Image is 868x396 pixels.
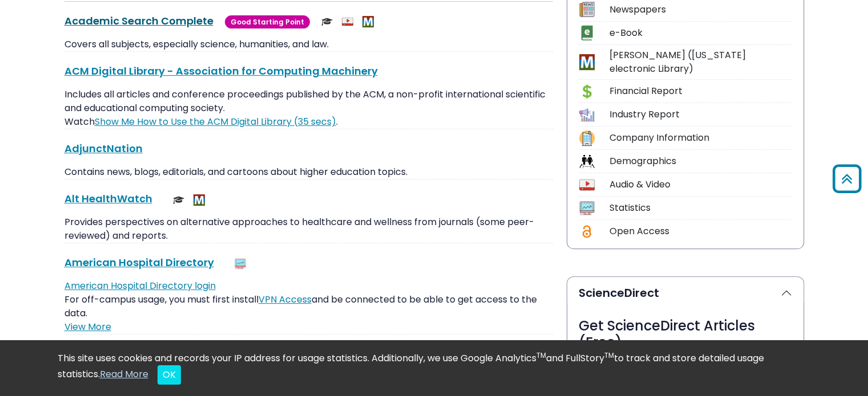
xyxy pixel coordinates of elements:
[173,194,184,206] img: Scholarly or Peer Reviewed
[579,154,595,169] img: Icon Demographics
[579,2,595,17] img: Icon Newspapers
[579,25,595,40] img: Icon e-Book
[64,64,378,78] a: ACM Digital Library - Association for Computing Machinery
[64,255,214,270] a: American Hospital Directory
[225,15,310,28] span: Good Starting Point
[64,141,143,156] a: AdjunctNation
[579,130,595,146] img: Icon Company Information
[95,115,336,128] a: Link opens in new window
[64,88,553,129] p: Includes all articles and conference proceedings published by the ACM, a non-profit international...
[609,48,792,76] div: [PERSON_NAME] ([US_STATE] electronic Library)
[609,108,792,121] div: Industry Report
[609,3,792,17] div: Newspapers
[235,258,246,270] img: Statistics
[579,201,595,216] img: Icon Statistics
[158,365,181,385] button: Close
[579,84,595,99] img: Icon Financial Report
[58,352,811,385] div: This site uses cookies and records your IP address for usage statistics. Additionally, we use Goo...
[579,54,595,70] img: Icon MeL (Michigan electronic Library)
[609,84,792,98] div: Financial Report
[64,215,553,243] p: Provides perspectives on alternative approaches to healthcare and wellness from journals (some pe...
[342,16,353,27] img: Audio & Video
[604,350,614,360] sup: TM
[64,38,553,51] p: Covers all subjects, especially science, humanities, and law.
[609,178,792,191] div: Audio & Video
[64,191,152,206] a: Alt HealthWatch
[64,320,111,333] a: View More
[579,177,595,193] img: Icon Audio & Video
[609,224,792,238] div: Open Access
[321,16,333,27] img: Scholarly or Peer Reviewed
[579,107,595,123] img: Icon Industry Report
[100,368,148,381] a: Read More
[64,279,553,320] p: For off-campus usage, you must first install and be connected to be able to get access to the data.
[609,154,792,168] div: Demographics
[567,277,804,309] button: ScienceDirect
[362,16,374,27] img: MeL (Michigan electronic Library)
[609,201,792,215] div: Statistics
[609,131,792,145] div: Company Information
[259,293,312,306] a: VPN Access
[580,224,594,239] img: Icon Open Access
[64,14,213,28] a: Academic Search Complete
[64,165,553,179] p: Contains news, blogs, editorials, and cartoons about higher education topics.
[64,279,216,292] a: American Hospital Directory login
[193,194,205,206] img: MeL (Michigan electronic Library)
[536,350,546,360] sup: TM
[579,318,792,351] h3: Get ScienceDirect Articles (Free)
[829,169,865,188] a: Back to Top
[609,26,792,40] div: e-Book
